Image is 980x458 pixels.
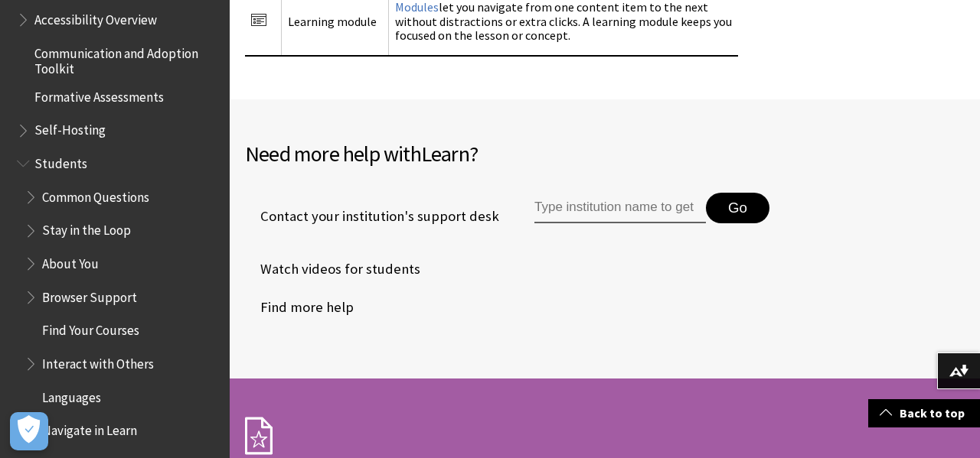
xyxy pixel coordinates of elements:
span: Find Your Courses [42,318,139,339]
span: Communication and Adoption Toolkit [34,41,219,76]
img: Icon for Learning Module in Ultra [251,12,266,28]
h2: Need more help with ? [245,138,965,170]
span: Languages [42,385,101,405]
img: Subscription Icon [245,417,273,455]
span: Stay in the Loop [42,218,131,239]
span: Self-Hosting [34,118,106,138]
button: Go [706,193,769,223]
span: Browser Support [42,284,137,305]
span: Navigate in Learn [42,418,137,439]
span: Learn [421,140,469,167]
span: Formative Assessments [34,84,164,105]
button: Open Preferences [10,412,48,450]
span: Contact your institution's support desk [245,206,499,226]
input: Type institution name to get support [534,193,706,223]
span: Common Questions [42,184,149,205]
a: Back to top [868,399,980,427]
span: Accessibility Overview [34,7,157,28]
a: Watch videos for students [245,258,420,281]
span: About You [42,251,99,271]
span: Interact with Others [42,351,154,372]
span: Students [34,151,87,171]
a: Find more help [245,296,354,319]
